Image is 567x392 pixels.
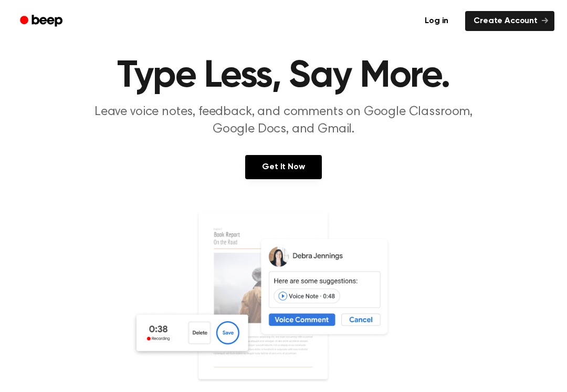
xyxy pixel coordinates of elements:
[13,11,72,32] a: Beep
[414,9,459,33] a: Log in
[245,155,321,179] a: Get It Now
[465,11,554,31] a: Create Account
[15,57,552,95] h1: Type Less, Say More.
[82,104,485,138] p: Leave voice notes, feedback, and comments on Google Classroom, Google Docs, and Gmail.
